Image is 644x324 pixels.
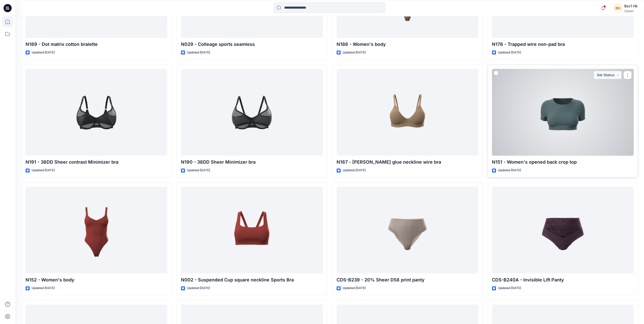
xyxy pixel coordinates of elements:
[181,41,323,48] p: N029 - Colleage sports seamless
[624,3,638,9] div: Bsz1 Hk
[26,276,167,283] p: N152 - Women's body
[26,187,167,274] a: N152 - Women's body
[26,69,167,156] a: N191 - 38DD Sheer contrast Minimizer bra
[337,159,478,166] p: N167 - [PERSON_NAME] glue neckline wire bra
[492,159,634,166] p: N151 - Women's opened back crop top
[492,41,634,48] p: N178 - Trapped wire non-pad bra
[498,50,521,55] p: Updated [DATE]
[492,187,634,274] a: CDS-B240A - Invisible Lift Panty
[613,4,622,13] div: BH
[187,285,210,291] p: Updated [DATE]
[343,285,366,291] p: Updated [DATE]
[187,168,210,173] p: Updated [DATE]
[337,69,478,156] a: N167 - Dotty glue neckline wire bra
[32,285,55,291] p: Updated [DATE]
[337,41,478,48] p: N186 - Women's body
[498,285,521,291] p: Updated [DATE]
[26,159,167,166] p: N191 - 38DD Sheer contrast Minimizer bra
[343,168,366,173] p: Updated [DATE]
[32,50,55,55] p: Updated [DATE]
[337,187,478,274] a: CDS-B239 - 20% Sheer D58 print panty
[343,50,366,55] p: Updated [DATE]
[181,187,323,274] a: N002 - Suspended Cup square neckline Sports Bra
[187,50,210,55] p: Updated [DATE]
[26,41,167,48] p: N189 - Dot matrix cotton bralette
[181,276,323,283] p: N002 - Suspended Cup square neckline Sports Bra
[32,168,55,173] p: Updated [DATE]
[624,9,638,13] div: Clover
[337,276,478,283] p: CDS-B239 - 20% Sheer D58 print panty
[498,168,521,173] p: Updated [DATE]
[181,159,323,166] p: N190 - 38DD Sheer Minimizer bra
[492,69,634,156] a: N151 - Women's opened back crop top
[181,69,323,156] a: N190 - 38DD Sheer Minimizer bra
[492,276,634,283] p: CDS-B240A - Invisible Lift Panty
